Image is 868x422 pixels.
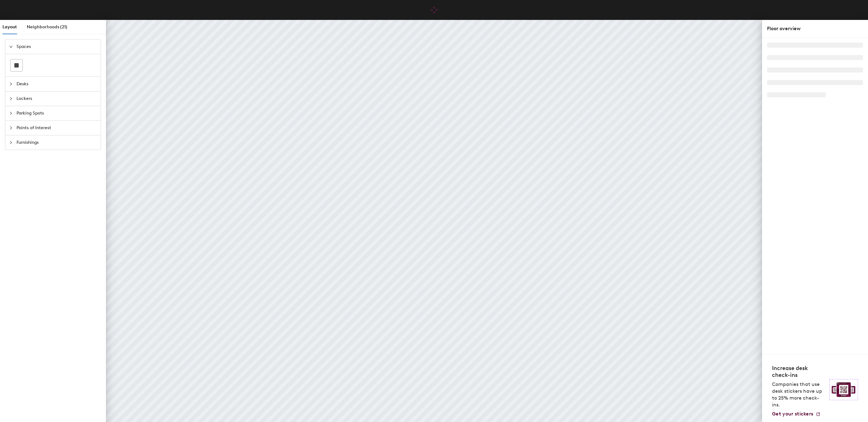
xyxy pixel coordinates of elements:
[829,379,858,400] img: Sticker logo
[9,111,13,115] span: collapsed
[9,45,13,49] span: expanded
[17,106,97,120] span: Parking Spots
[772,411,821,417] a: Get your stickers
[767,25,863,32] div: Floor overview
[772,381,826,408] p: Companies that use desk stickers have up to 25% more check-ins.
[772,411,813,417] span: Get your stickers
[27,24,67,30] span: Neighborhoods (21)
[17,77,97,91] span: Desks
[9,82,13,86] span: collapsed
[17,135,97,150] span: Furnishings
[17,91,97,106] span: Lockers
[772,365,826,378] h4: Increase desk check-ins
[17,121,97,135] span: Points of Interest
[9,97,13,101] span: collapsed
[9,126,13,130] span: collapsed
[17,40,97,54] span: Spaces
[2,24,17,30] span: Layout
[9,141,13,144] span: collapsed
